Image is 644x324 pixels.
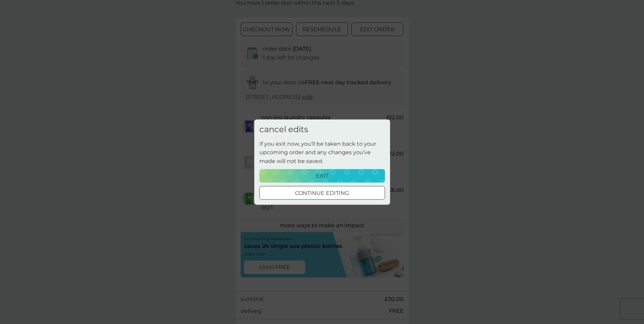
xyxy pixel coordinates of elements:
button: exit [259,169,385,182]
p: If you exit now, you’ll be taken back to your upcoming order and any changes you’ve made will not... [259,140,385,166]
button: continue editing [259,186,385,199]
p: exit [316,171,328,180]
h2: cancel edits [259,125,308,134]
p: continue editing [295,188,349,197]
